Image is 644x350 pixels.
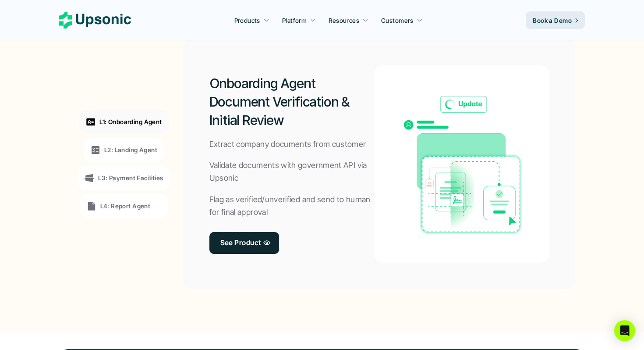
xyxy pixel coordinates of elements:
[229,12,275,28] a: Products
[381,16,414,25] p: Customers
[98,173,163,182] p: L3: Payment Facilities
[209,159,375,185] p: Validate documents with government API via Upsonic
[104,145,157,154] p: L2: Landing Agent
[209,138,366,151] p: Extract company documents from customer
[209,74,375,129] h2: Onboarding Agent Document Verification & Initial Review
[329,16,359,25] p: Resources
[234,16,260,25] p: Products
[209,232,279,254] a: See Product
[100,201,151,211] p: L4: Report Agent
[614,320,635,341] div: Open Intercom Messenger
[99,117,162,126] p: L1: Onboarding Agent
[220,236,261,249] p: See Product
[282,16,307,25] p: Platform
[533,16,572,25] p: Book a Demo
[209,193,375,219] p: Flag as verified/unverified and send to human for final approval
[526,11,585,29] a: Book a Demo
